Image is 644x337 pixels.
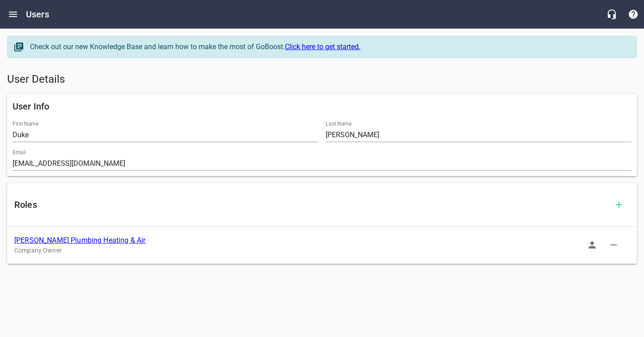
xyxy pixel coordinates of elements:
[608,194,630,215] button: Add Role
[30,42,627,52] div: Check out our new Knowledge Base and learn how to make the most of GoBoost.
[285,42,360,51] a: Click here to get started.
[26,7,49,21] h6: Users
[623,4,644,25] button: Support Portal
[14,246,615,255] p: Company Owner
[7,72,637,87] h5: User Details
[601,4,623,25] button: Live Chat
[13,150,26,155] label: Email
[581,234,603,256] button: Sign In as Role
[603,234,624,256] button: Delete Role
[13,121,38,126] label: First Name
[13,99,631,114] h6: User Info
[14,198,608,212] h6: Roles
[14,236,145,244] a: [PERSON_NAME] Plumbing Heating & Air
[2,4,24,25] button: Open drawer
[326,121,352,126] label: Last Name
